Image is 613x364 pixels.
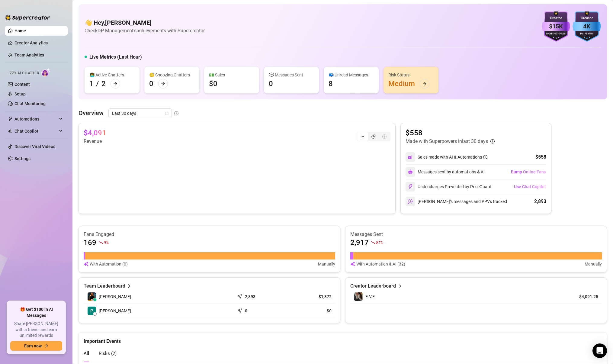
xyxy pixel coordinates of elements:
article: With Automation & AI (32) [356,261,405,267]
span: info-circle [174,111,178,115]
article: With Automation (0) [90,261,128,267]
article: Messages Sent [350,231,602,238]
span: info-circle [490,139,495,143]
img: svg%3e [408,184,413,189]
span: send [237,307,243,313]
div: [PERSON_NAME]’s messages and PPVs tracked [406,197,507,206]
article: $1,372 [288,294,332,300]
article: Revenue [84,138,106,145]
span: arrow-right [113,82,117,86]
button: Bump Online Fans [511,167,546,177]
span: [PERSON_NAME] [99,293,131,300]
span: calendar [165,111,168,115]
span: right [127,282,131,290]
div: Sales made with AI & Automations [418,154,487,160]
a: Home [14,28,26,33]
a: Team Analytics [14,53,44,57]
span: dollar-circle [382,134,387,139]
button: Use Chat Copilot [514,182,546,192]
div: 2,893 [534,198,546,205]
div: 0 [149,79,153,89]
span: Automations [14,114,57,124]
div: Open Intercom Messenger [592,343,607,358]
a: Chat Monitoring [14,101,46,106]
span: Izzy AI Chatter [8,70,39,76]
img: E.V.E [354,292,363,301]
img: Paul C Sterling [88,307,96,315]
article: Manually [585,261,602,267]
article: Team Leaderboard [84,282,125,290]
a: Creator Analytics [14,38,63,48]
img: blue-badge-DgoSNQY1.svg [573,11,601,42]
div: $558 [535,153,546,161]
article: Made with Superpowers in last 30 days [406,138,488,145]
img: Damian Huntley [88,292,96,301]
img: svg%3e [408,199,413,204]
span: All [84,351,89,356]
div: 2 [101,79,106,89]
article: 2,893 [245,294,255,300]
span: 81 % [376,240,383,245]
article: Creator Leaderboard [350,282,396,290]
img: svg%3e [408,154,413,160]
article: Fans Engaged [84,231,335,238]
img: AI Chatter [41,68,51,77]
span: pie-chart [371,134,376,139]
article: Manually [318,261,335,267]
span: Bump Online Fans [511,169,546,174]
span: Earn now [24,343,42,348]
span: Last 30 days [112,109,168,118]
span: arrow-right [44,344,48,348]
div: 📪 Unread Messages [329,72,374,78]
span: right [398,282,402,290]
div: 👩‍💻 Active Chatters [89,72,135,78]
img: Chat Copilot [8,129,12,133]
span: Use Chat Copilot [514,184,546,189]
div: Creator [542,15,570,21]
div: Monthly Sales [542,32,570,36]
div: segmented control [357,132,390,141]
article: $4,091.25 [571,294,598,300]
div: 8 [329,79,333,89]
span: Share [PERSON_NAME] with a friend, and earn unlimited rewards [10,321,62,339]
span: E.V.E [365,294,375,299]
h5: Live Metrics (Last Hour) [89,53,142,61]
article: $558 [406,128,495,138]
div: Undercharges Prevented by PriceGuard [406,182,491,192]
span: fall [371,240,375,245]
img: svg%3e [408,169,413,174]
span: thunderbolt [8,117,13,121]
article: $4,091 [84,128,106,138]
div: Risk Status [388,72,434,78]
div: Creator [573,15,601,21]
span: arrow-right [422,82,427,86]
div: 0 [269,79,273,89]
img: svg%3e [84,261,88,267]
div: Important Events [84,333,602,345]
div: 💬 Messages Sent [269,72,314,78]
button: Earn nowarrow-right [10,341,62,351]
img: logo-BBDzfeDw.svg [5,14,50,21]
span: 🎁 Get $100 in AI Messages [10,307,62,318]
div: Messages sent by automations & AI [406,167,485,177]
a: Setup [14,92,26,96]
div: $0 [209,79,217,89]
img: svg%3e [350,261,355,267]
span: Risks ( 2 ) [99,351,117,356]
article: 169 [84,238,96,247]
span: line-chart [361,134,365,139]
span: info-circle [483,155,487,159]
article: 0 [245,308,247,314]
article: $0 [288,308,332,314]
span: arrow-right [161,82,165,86]
article: Check DP Management's achievements with Supercreator [85,27,205,34]
article: 2,917 [350,238,369,247]
div: $15K [542,22,570,31]
article: Overview [79,108,104,118]
div: 4K [573,22,601,31]
span: send [237,293,243,299]
a: Content [14,82,30,87]
a: Discover Viral Videos [14,144,55,149]
div: 1 [89,79,94,89]
h4: 👋 Hey, [PERSON_NAME] [85,18,205,27]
